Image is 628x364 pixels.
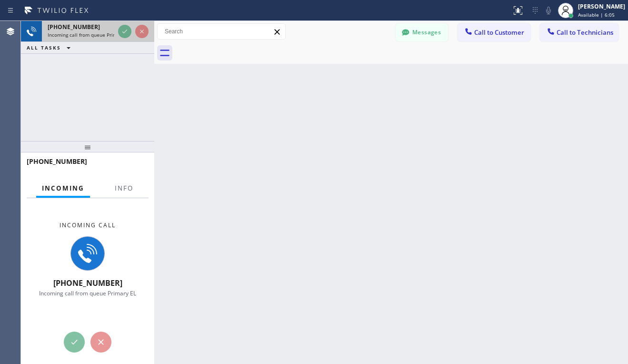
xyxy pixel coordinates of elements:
span: [PHONE_NUMBER] [27,157,87,166]
button: Accept [64,332,85,353]
button: Call to Technicians [540,23,618,41]
button: Reject [135,25,149,38]
div: [PERSON_NAME] [578,2,625,10]
input: Search [158,24,285,39]
span: [PHONE_NUMBER] [53,278,122,288]
button: Accept [118,25,131,38]
span: ALL TASKS [27,44,61,51]
span: Info [115,184,133,192]
button: Info [109,179,139,198]
button: Call to Customer [458,23,530,41]
span: Incoming [42,184,84,192]
span: Incoming call from queue Primary EL [48,31,131,38]
span: Available | 6:05 [578,11,615,18]
button: ALL TASKS [21,42,80,53]
button: Mute [542,4,555,17]
button: Messages [396,23,448,41]
span: Incoming call [60,221,116,229]
span: Incoming call from queue Primary EL [39,289,136,297]
span: Call to Technicians [557,28,613,37]
span: Call to Customer [474,28,524,37]
button: Incoming [36,179,90,198]
span: [PHONE_NUMBER] [48,23,100,31]
button: Reject [90,332,111,353]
